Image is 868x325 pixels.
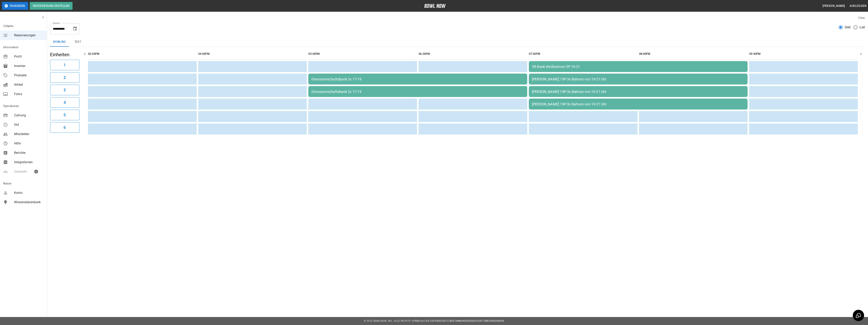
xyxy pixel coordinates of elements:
[50,97,79,108] button: 4
[50,72,79,83] button: 2
[471,320,504,322] a: Geschäftsbedingungen
[14,113,44,118] span: Zahlung
[532,77,744,81] div: [PERSON_NAME] 19P 3x Bahnen von 19-21 Uhr
[14,92,44,96] span: Fotos
[424,4,446,8] img: logo
[14,73,44,78] span: Produkte
[860,25,865,30] span: List
[14,160,44,165] span: Integrationen
[364,320,430,322] span: © 2022 BowlNow, Inc. Alle Rechte vorbehalten.
[858,16,865,20] label: View
[532,65,744,69] div: VR Bank Weißenhorn 5P 19-21
[14,141,44,146] span: Hilfe
[69,37,87,47] button: test
[14,82,44,87] span: Artikel
[14,122,44,127] span: Std
[50,52,79,58] h5: Einheiten
[14,54,44,59] span: Profil
[529,48,638,60] th: 07:00PM
[50,110,79,120] button: 5
[14,150,44,155] span: Berichte
[50,37,69,47] button: Bowling
[64,74,66,81] h6: 2
[64,87,66,93] h6: 3
[14,200,44,205] span: Wissensdatenbank
[86,47,859,136] table: sticky table
[50,85,79,95] button: 3
[311,90,524,94] div: Genossenschaftsbank 2x 17-19
[845,25,851,30] span: Grid
[532,102,744,106] div: [PERSON_NAME] 19P 3x Bahnen von 19-21 Uhr
[71,25,79,33] button: Choose date, selected date is 16. Okt. 2025
[64,112,66,118] h6: 5
[848,2,868,10] button: Ausloggen
[821,2,846,10] button: [PERSON_NAME]
[50,122,79,133] button: 6
[639,48,748,60] th: 08:00PM
[14,132,44,136] span: Mitarbeiter
[64,99,66,106] h6: 4
[30,2,73,10] button: Reservierung erstellen
[2,2,28,10] button: Pausieren
[419,48,527,60] th: 06:00PM
[64,62,66,68] h6: 1
[308,48,417,60] th: 05:00PM
[14,33,44,38] span: Reservierungen
[50,60,79,70] button: 1
[88,48,197,60] th: 03:00PM
[311,77,524,81] div: Genossenschaftsbank 2x 17-19
[749,48,858,60] th: 09:00PM
[198,48,307,60] th: 04:00PM
[430,320,470,322] a: Datenschutz-Bestimmungen
[14,64,44,68] span: Inventar
[14,191,44,195] span: Konto
[50,37,865,47] div: inventory tabs
[64,124,66,131] h6: 6
[532,90,744,94] div: [PERSON_NAME] 19P 3x Bahnen von 19-21 Uhr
